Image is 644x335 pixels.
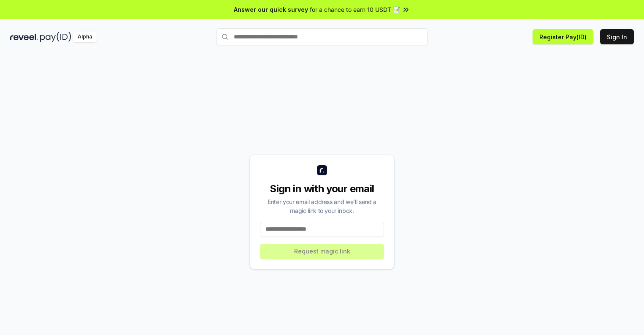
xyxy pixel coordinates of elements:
button: Register Pay(ID) [533,29,593,44]
img: reveel_dark [10,32,38,42]
img: logo_small [317,165,327,175]
div: Alpha [73,32,97,42]
span: for a chance to earn 10 USDT 📝 [310,5,400,14]
div: Sign in with your email [260,182,384,196]
button: Sign In [600,29,634,44]
div: Enter your email address and we’ll send a magic link to your inbox. [260,197,384,215]
img: pay_id [40,32,71,42]
span: Answer our quick survey [234,5,308,14]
